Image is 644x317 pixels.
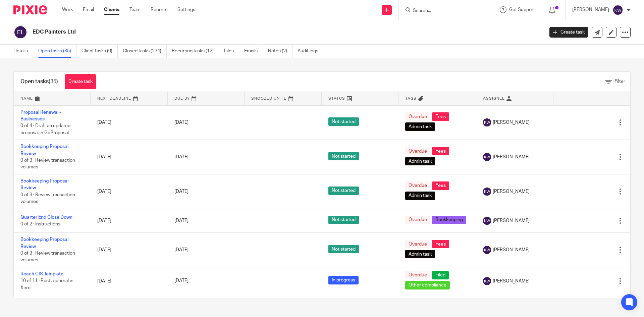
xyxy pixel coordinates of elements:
[174,155,189,159] span: [DATE]
[405,147,430,155] span: Overdue
[244,45,263,58] a: Emails
[328,97,345,100] span: Status
[405,240,430,248] span: Overdue
[405,112,430,121] span: Overdue
[432,181,449,190] span: Fees
[38,45,76,58] a: Open tasks (35)
[432,112,449,121] span: Fees
[405,192,435,200] span: Admin task
[549,27,588,38] a: Create task
[412,8,473,14] input: Search
[298,45,323,58] a: Audit logs
[405,157,435,165] span: Admin task
[432,271,449,279] span: Filed
[572,6,609,13] p: [PERSON_NAME]
[91,233,167,267] td: [DATE]
[20,193,75,204] span: 0 of 3 · Review transaction volumes
[493,278,530,284] span: [PERSON_NAME]
[62,6,73,13] a: Work
[328,187,359,195] span: Not started
[328,276,359,284] span: In progress
[172,45,219,58] a: Recurring tasks (12)
[328,152,359,160] span: Not started
[483,118,491,126] img: svg%3E
[493,188,530,195] span: [PERSON_NAME]
[91,174,167,209] td: [DATE]
[612,5,623,15] img: svg%3E
[405,250,435,258] span: Admin task
[20,251,75,263] span: 0 of 3 · Review transaction volumes
[405,216,430,224] span: Overdue
[483,153,491,161] img: svg%3E
[13,5,47,14] img: Pixie
[65,74,96,89] a: Create task
[174,248,189,252] span: [DATE]
[174,218,189,223] span: [DATE]
[177,6,195,13] a: Settings
[328,216,359,224] span: Not started
[483,246,491,254] img: svg%3E
[91,209,167,232] td: [DATE]
[91,267,167,295] td: [DATE]
[405,97,417,100] span: Tags
[405,122,435,131] span: Admin task
[83,6,94,13] a: Email
[493,217,530,224] span: [PERSON_NAME]
[13,45,33,58] a: Details
[49,79,58,84] span: (35)
[174,189,189,194] span: [DATE]
[174,279,189,283] span: [DATE]
[13,25,28,39] img: svg%3E
[509,7,535,12] span: Get Support
[405,181,430,190] span: Overdue
[20,272,63,276] a: Reach CIS Template
[405,281,450,289] span: Other compliance
[483,277,491,285] img: svg%3E
[328,117,359,126] span: Not started
[91,140,167,174] td: [DATE]
[224,45,239,58] a: Files
[20,179,68,190] a: Bookkeeping Proposal Review
[33,29,438,36] h2: EDC Painters Ltd
[82,45,118,58] a: Client tasks (0)
[614,79,625,84] span: Filter
[251,97,286,100] span: Snoozed Until
[268,45,292,58] a: Notes (2)
[493,247,530,253] span: [PERSON_NAME]
[493,154,530,160] span: [PERSON_NAME]
[328,245,359,253] span: Not started
[20,144,68,156] a: Bookkeeping Proposal Review
[432,240,449,248] span: Fees
[91,105,167,140] td: [DATE]
[20,158,75,170] span: 0 of 3 · Review transaction volumes
[129,6,141,13] a: Team
[483,188,491,196] img: svg%3E
[20,215,72,220] a: Quarter End Close Down
[493,119,530,126] span: [PERSON_NAME]
[104,6,119,13] a: Clients
[432,216,466,224] span: Bookkeeping
[20,78,58,85] h1: Open tasks
[405,271,430,279] span: Overdue
[20,222,60,226] span: 0 of 2 · Instructions
[174,120,189,125] span: [DATE]
[20,123,70,135] span: 0 of 4 · Draft an updated proposal in GoProposal
[123,45,167,58] a: Closed tasks (234)
[20,279,73,290] span: 10 of 11 · Post a journal in Xero
[20,237,68,249] a: Bookkeeping Proposal Review
[432,147,449,155] span: Fees
[20,110,61,121] a: Proposal Renewal - Businesses
[151,6,167,13] a: Reports
[483,217,491,225] img: svg%3E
